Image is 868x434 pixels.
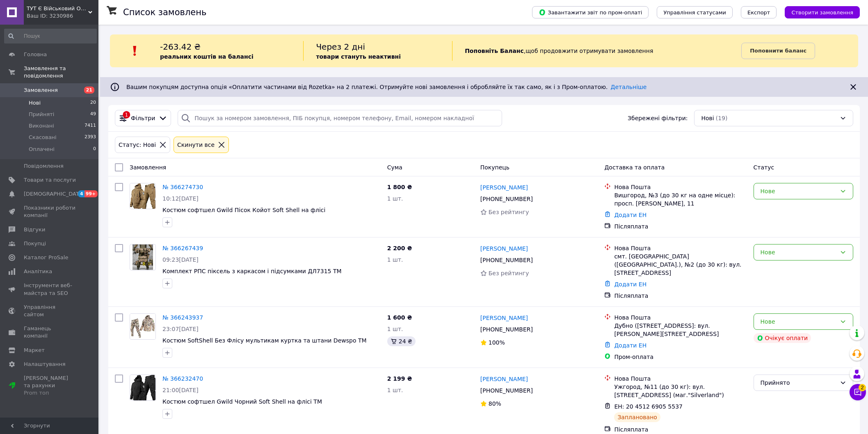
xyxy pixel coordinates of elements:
[130,375,156,401] a: Фото товару
[489,209,529,215] span: Без рейтингу
[452,41,741,61] div: , щоб продовжити отримувати замовлення
[178,110,502,126] input: Пошук за номером замовлення, ПІБ покупця, номером телефону, Email, номером накладної
[741,43,815,59] a: Поповнити баланс
[29,134,57,141] span: Скасовані
[761,378,836,387] div: Прийнято
[387,375,412,382] span: 2 199 ₴
[614,383,747,399] div: Ужгород, №11 (до 30 кг): вул. [STREET_ADDRESS] (маг."Silverland")
[387,336,416,346] div: 24 ₴
[130,244,156,270] a: Фото товару
[24,304,76,318] span: Управління сайтом
[387,245,412,251] span: 2 200 ₴
[741,6,777,18] button: Експорт
[387,314,412,321] span: 1 600 ₴
[480,314,528,322] a: [PERSON_NAME]
[4,29,97,43] input: Пошук
[162,398,322,405] a: Костюм софтшел Gwild Чорний Soft Shell на флісі ТМ
[387,184,412,190] span: 1 800 ₴
[387,256,403,263] span: 1 шт.
[785,6,860,18] button: Створити замовлення
[24,375,76,397] span: [PERSON_NAME] та рахунки
[24,87,58,94] span: Замовлення
[387,326,403,332] span: 1 шт.
[84,87,94,94] span: 21
[489,270,529,276] span: Без рейтингу
[130,375,155,400] img: Фото товару
[791,9,853,16] span: Створити замовлення
[162,268,342,274] a: Комплект РПС піксель з каркасом і підсумками ДЛ7315 ТМ
[761,187,836,196] div: Нове
[701,114,714,122] span: Нові
[480,387,533,394] span: [PHONE_NUMBER]
[162,387,199,393] span: 21:00[DATE]
[85,190,98,197] span: 99+
[24,51,47,58] span: Головна
[132,244,153,270] img: Фото товару
[24,347,45,354] span: Маркет
[130,314,155,339] img: Фото товару
[761,248,836,257] div: Нове
[24,65,98,80] span: Замовлення та повідомлення
[27,5,88,12] span: ТУТ Є Військовий Одяг та Амуніція
[162,337,367,344] a: Костюм SoftShell Без Флісу мультикам куртка та штани Dewspo ТМ
[614,281,646,288] a: Додати ЕН
[90,111,96,118] span: 49
[387,387,403,393] span: 1 шт.
[24,240,46,247] span: Покупці
[162,184,203,190] a: № 366274730
[24,325,76,340] span: Гаманець компанії
[761,317,836,326] div: Нове
[480,183,528,192] a: [PERSON_NAME]
[614,252,747,277] div: смт. [GEOGRAPHIC_DATA] ([GEOGRAPHIC_DATA].), №2 (до 30 кг): вул. [STREET_ADDRESS]
[604,164,665,171] span: Доставка та оплата
[777,9,860,15] a: Створити замовлення
[24,176,76,184] span: Товари та послуги
[850,384,866,400] button: Чат з покупцем2
[24,254,68,261] span: Каталог ProSale
[387,195,403,202] span: 1 шт.
[489,400,501,407] span: 80%
[614,244,747,252] div: Нова Пошта
[614,313,747,322] div: Нова Пошта
[480,375,528,383] a: [PERSON_NAME]
[162,195,199,202] span: 10:12[DATE]
[614,425,747,434] div: Післяплата
[162,207,325,213] a: Костюм софтшел Gwild Пісок Койот Soft Shell на флісі
[162,245,203,251] a: № 366267439
[663,9,726,16] span: Управління статусами
[93,146,96,153] span: 0
[480,164,509,171] span: Покупець
[78,190,85,197] span: 4
[123,7,206,17] h1: Список замовлень
[176,140,216,149] div: Cкинути все
[480,244,528,253] a: [PERSON_NAME]
[614,183,747,191] div: Нова Пошта
[316,42,365,52] span: Через 2 дні
[611,84,647,90] a: Детальніше
[126,84,646,90] span: Вашим покупцям доступна опція «Оплатити частинами від Rozetka» на 2 платежі. Отримуйте нові замов...
[117,140,158,149] div: Статус: Нові
[539,9,642,16] span: Завантажити звіт по пром-оплаті
[480,257,533,263] span: [PHONE_NUMBER]
[129,45,141,57] img: :exclamation:
[657,6,733,18] button: Управління статусами
[24,190,85,198] span: [DEMOGRAPHIC_DATA]
[614,222,747,231] div: Післяплата
[29,122,54,130] span: Виконані
[162,256,199,263] span: 09:23[DATE]
[162,314,203,321] a: № 366243937
[489,339,505,346] span: 100%
[387,164,402,171] span: Cума
[614,353,747,361] div: Пром-оплата
[859,384,866,391] span: 2
[130,183,155,209] img: Фото товару
[24,389,76,397] div: Prom топ
[27,12,98,20] div: Ваш ID: 3230986
[316,53,401,60] b: товари стануть неактивні
[614,375,747,383] div: Нова Пошта
[716,115,728,121] span: (19)
[750,48,806,54] b: Поповнити баланс
[754,333,811,343] div: Очікує оплати
[614,212,646,218] a: Додати ЕН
